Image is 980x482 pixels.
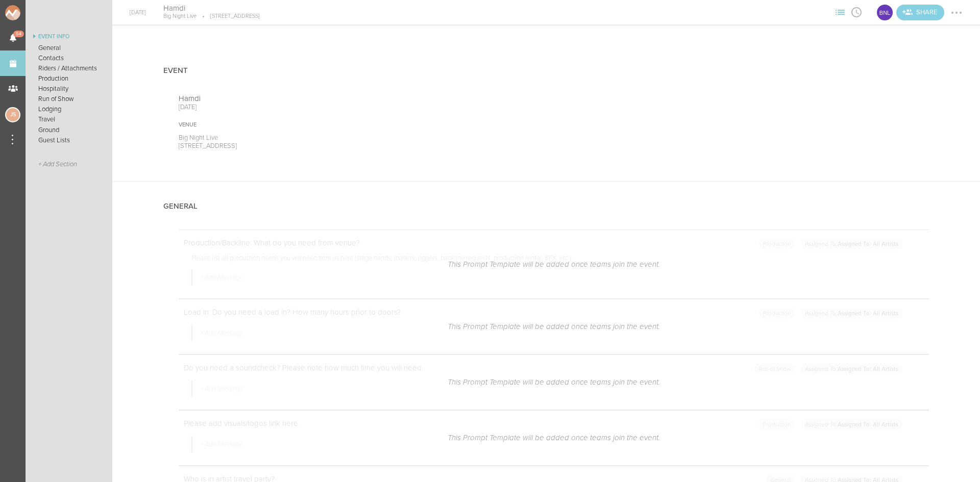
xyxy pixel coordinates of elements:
span: View Sections [832,9,848,15]
div: Venue [179,121,531,129]
h4: General [163,202,198,211]
a: Guest Lists [26,135,112,145]
a: Lodging [26,104,112,114]
a: Riders / Attachments [26,63,112,73]
div: BNL [876,4,894,21]
a: General [26,43,112,53]
a: Travel [26,114,112,124]
h4: Event [163,66,188,75]
span: 54 [13,31,24,37]
p: [STREET_ADDRESS] [179,142,531,150]
a: Ground [26,125,112,135]
div: Share [896,5,944,20]
span: View Itinerary [848,9,865,15]
a: Run of Show [26,94,112,104]
p: Hamdi [179,94,531,103]
h4: Hamdi [163,4,260,13]
p: Big Night Live [179,134,531,142]
a: Hospitality [26,84,112,94]
a: Invite teams to the Event [896,5,944,20]
p: Big Night Live [163,13,197,20]
p: [DATE] [179,103,531,111]
img: NOMAD [5,5,63,20]
a: Contacts [26,53,112,63]
a: Event Info [26,31,112,43]
p: [STREET_ADDRESS] [197,13,260,20]
span: + Add Section [38,161,77,168]
div: Big Night Live [876,4,894,21]
a: Production [26,73,112,84]
div: Jessica Smith [5,107,20,122]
